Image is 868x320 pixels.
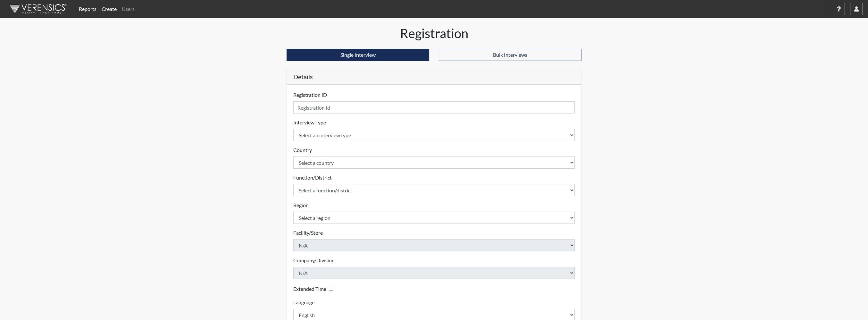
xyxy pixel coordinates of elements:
[119,3,137,15] a: Users
[293,174,332,181] label: Function/District
[76,3,99,15] a: Reports
[293,119,326,126] label: Interview Type
[287,69,581,85] h5: Details
[293,284,336,293] div: Checking this box will provide the interviewee with an accomodation of extra time to answer each ...
[293,146,312,154] label: Country
[293,257,335,264] label: Company/Division
[293,201,309,209] label: Region
[99,3,119,15] a: Create
[293,91,327,99] label: Registration ID
[293,101,575,114] input: Insert a Registration ID, which needs to be a unique alphanumeric value for each interviewee
[293,299,314,306] label: Language
[293,229,323,237] label: Facility/Store
[287,49,429,61] button: Single Interview
[287,26,581,41] h1: Registration
[293,285,326,293] label: Extended Time
[439,49,581,61] button: Bulk Interviews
